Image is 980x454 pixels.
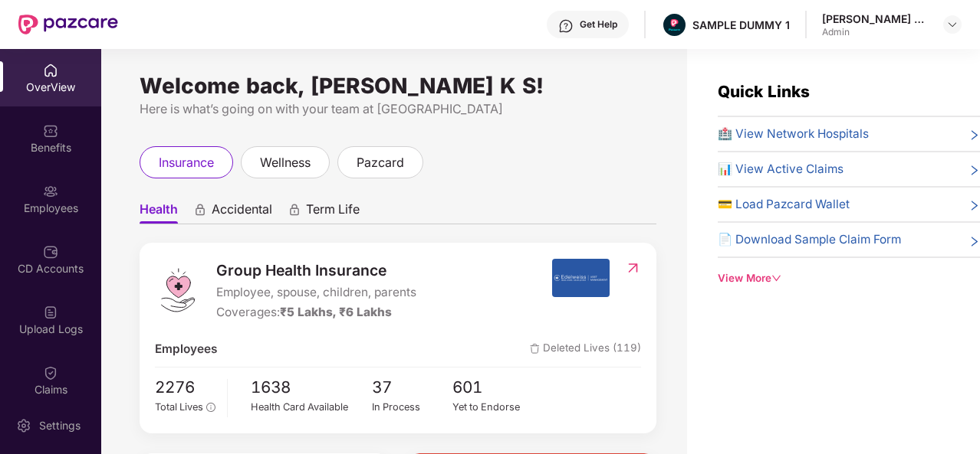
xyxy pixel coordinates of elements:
[16,418,31,433] img: svg+xml;base64,PHN2ZyBpZD0iU2V0dGluZy0yMHgyMCIgeG1sbnM9Imh0dHA6Ly93d3cudzMub3JnLzIwMDAvc3ZnIiB3aW...
[718,195,850,214] span: 💳 Load Pazcard Wallet
[140,100,656,119] div: Here is what’s going on with your team at [GEOGRAPHIC_DATA]
[718,270,980,286] div: View More
[625,260,641,276] img: RedirectIcon
[968,198,980,214] span: right
[452,400,534,415] div: Yet to Endorse
[43,305,58,320] img: svg+xml;base64,PHN2ZyBpZD0iVXBsb2FkX0xvZ3MiIGRhdGEtbmFtZT0iVXBsb2FkIExvZ3MiIHhtbG5zPSJodHRwOi8vd3...
[140,201,178,224] span: Health
[18,15,118,34] img: New Pazcare Logo
[372,400,453,415] div: In Process
[452,375,534,400] span: 601
[43,365,58,381] img: svg+xml;base64,PHN2ZyBpZD0iQ2xhaW0iIHhtbG5zPSJodHRwOi8vd3d3LnczLm9yZy8yMDAwL3N2ZyIgd2lkdGg9IjIwIi...
[968,163,980,178] span: right
[206,403,215,411] span: info-circle
[260,153,311,172] span: wellness
[718,160,844,178] span: 📊 View Active Claims
[216,259,416,282] span: Group Health Insurance
[43,63,58,78] img: svg+xml;base64,PHN2ZyBpZD0iSG9tZSIgeG1sbnM9Imh0dHA6Ly93d3cudzMub3JnLzIwMDAvc3ZnIiB3aWR0aD0iMjAiIG...
[216,283,416,302] span: Employee, spouse, children, parents
[155,340,217,358] span: Employees
[968,234,980,249] span: right
[251,400,372,415] div: Health Card Available
[663,14,686,36] img: Pazcare_Alternative_logo-01-01.png
[822,26,929,38] div: Admin
[372,375,453,400] span: 37
[155,267,201,313] img: logo
[159,153,214,172] span: insurance
[946,18,959,31] img: svg+xml;base64,PHN2ZyBpZD0iRHJvcGRvd24tMzJ4MzIiIHhtbG5zPSJodHRwOi8vd3d3LnczLm9yZy8yMDAwL3N2ZyIgd2...
[558,18,574,34] img: svg+xml;base64,PHN2ZyBpZD0iSGVscC0zMngzMiIgeG1sbnM9Imh0dHA6Ly93d3cudzMub3JnLzIwMDAvc3ZnIiB3aWR0aD...
[552,259,610,297] img: insurerIcon
[718,82,810,101] span: Quick Links
[43,123,58,139] img: svg+xml;base64,PHN2ZyBpZD0iQmVuZWZpdHMiIHhtbG5zPSJodHRwOi8vd3d3LnczLm9yZy8yMDAwL3N2ZyIgd2lkdGg9Ij...
[306,201,360,224] span: Term Life
[530,340,641,358] span: Deleted Lives (119)
[771,273,781,283] span: down
[251,375,372,400] span: 1638
[43,244,58,260] img: svg+xml;base64,PHN2ZyBpZD0iQ0RfQWNjb3VudHMiIGRhdGEtbmFtZT0iQ0QgQWNjb3VudHMiIHhtbG5zPSJodHRwOi8vd3...
[43,184,58,199] img: svg+xml;base64,PHN2ZyBpZD0iRW1wbG95ZWVzIiB4bWxucz0iaHR0cDovL3d3dy53My5vcmcvMjAwMC9zdmciIHdpZHRoPS...
[530,344,540,354] img: deleteIcon
[288,203,301,217] div: animation
[718,125,869,143] span: 🏥 View Network Hospitals
[692,18,790,32] div: SAMPLE DUMMY 1
[822,11,929,26] div: [PERSON_NAME] K S
[580,18,617,31] div: Get Help
[35,418,85,433] div: Settings
[155,375,215,400] span: 2276
[216,303,416,322] div: Coverages:
[193,203,207,217] div: animation
[280,305,392,319] span: ₹5 Lakhs, ₹6 Lakhs
[718,230,901,249] span: 📄 Download Sample Claim Form
[968,128,980,143] span: right
[212,201,272,224] span: Accidental
[155,401,203,413] span: Total Lives
[357,153,404,172] span: pazcard
[140,80,656,92] div: Welcome back, [PERSON_NAME] K S!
